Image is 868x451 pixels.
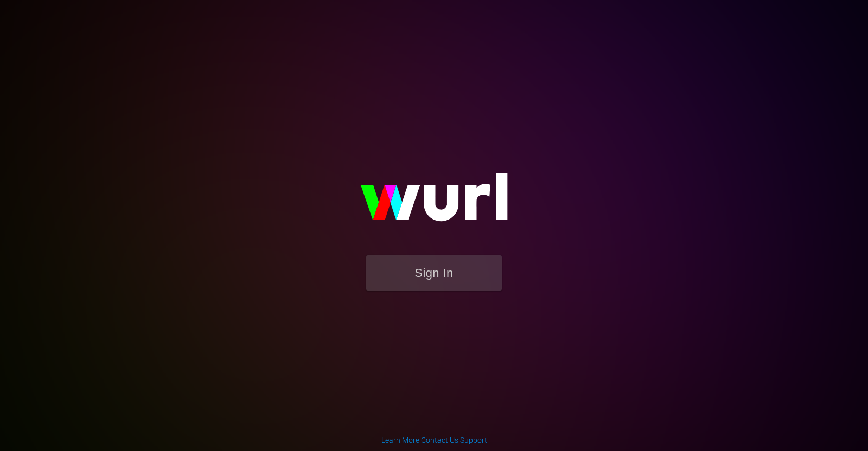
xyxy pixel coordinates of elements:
[325,150,542,255] img: wurl-logo-on-black-223613ac3d8ba8fe6dc639794a292ebdb59501304c7dfd60c99c58986ef67473.svg
[421,436,458,444] a: Contact Us
[366,255,502,291] button: Sign In
[460,436,487,444] a: Support
[381,436,419,444] a: Learn More
[381,435,487,446] div: | |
